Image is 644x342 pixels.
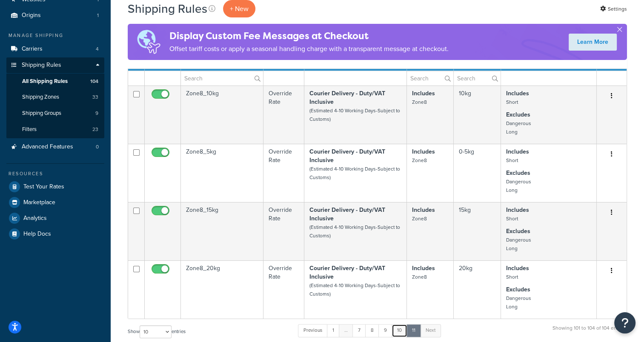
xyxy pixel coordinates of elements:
[506,89,529,98] strong: Includes
[309,165,400,181] small: (Estimated 4-10 Working Days-Subject to Customs)
[6,57,104,73] a: Shipping Rules
[506,168,530,177] strong: Excludes
[6,139,104,155] li: Advanced Features
[309,205,385,223] strong: Courier Delivery - Duty/VAT Inclusive
[407,71,454,85] input: Search
[181,202,263,260] td: Zone8_15kg
[140,325,172,338] select: Showentries
[412,98,427,106] small: Zone8
[352,324,366,337] a: 7
[569,34,617,51] a: Learn More
[96,46,99,53] span: 4
[128,0,207,17] h1: Shipping Rules
[392,324,407,337] a: 10
[506,215,518,222] small: Short
[600,3,627,15] a: Settings
[6,139,104,155] a: Advanced Features 0
[506,273,518,281] small: Short
[22,78,68,85] span: All Shipping Rules
[506,236,531,252] small: Dangerous Long
[506,227,530,236] strong: Excludes
[181,71,263,85] input: Search
[506,294,531,311] small: Dangerous Long
[506,264,529,273] strong: Includes
[506,110,530,119] strong: Excludes
[420,324,441,337] a: Next
[169,43,449,55] p: Offset tariff costs or apply a seasonal handling charge with a transparent message at checkout.
[412,205,435,214] strong: Includes
[412,89,435,98] strong: Includes
[309,89,385,106] strong: Courier Delivery - Duty/VAT Inclusive
[95,110,98,117] span: 9
[506,98,518,106] small: Short
[406,324,421,337] a: 11
[263,85,304,144] td: Override Rate
[96,143,99,151] span: 0
[263,202,304,260] td: Override Rate
[454,71,501,85] input: Search
[6,122,104,137] li: Filters
[23,215,47,222] span: Analytics
[339,324,353,337] a: …
[97,12,99,19] span: 1
[309,223,400,239] small: (Estimated 4-10 Working Days-Subject to Customs)
[6,122,104,137] a: Filters 23
[22,126,37,133] span: Filters
[6,170,104,177] div: Resources
[6,8,104,23] a: Origins 1
[181,85,263,144] td: Zone8_10kg
[6,41,104,57] li: Carriers
[6,32,104,39] div: Manage Shipping
[6,74,104,89] a: All Shipping Rules 104
[181,260,263,319] td: Zone8_20kg
[23,231,51,238] span: Help Docs
[169,29,449,43] h4: Display Custom Fee Messages at Checkout
[6,74,104,89] li: All Shipping Rules
[506,178,531,194] small: Dangerous Long
[6,211,104,226] a: Analytics
[22,94,59,101] span: Shipping Zones
[6,41,104,57] a: Carriers 4
[6,195,104,210] a: Marketplace
[552,323,627,342] div: Showing 101 to 104 of 104 entries
[92,94,98,101] span: 33
[412,215,427,222] small: Zone8
[22,46,43,53] span: Carriers
[22,12,41,19] span: Origins
[298,324,328,337] a: Previous
[6,89,104,105] li: Shipping Zones
[412,273,427,281] small: Zone8
[309,264,385,281] strong: Courier Delivery - Duty/VAT Inclusive
[6,57,104,138] li: Shipping Rules
[6,179,104,194] a: Test Your Rates
[22,62,61,69] span: Shipping Rules
[412,264,435,273] strong: Includes
[263,260,304,319] td: Override Rate
[614,312,635,333] button: Open Resource Center
[128,325,186,338] label: Show entries
[506,285,530,294] strong: Excludes
[454,260,501,319] td: 20kg
[454,85,501,144] td: 10kg
[454,144,501,202] td: 0-5kg
[6,105,104,121] a: Shipping Groups 9
[181,144,263,202] td: Zone8_5kg
[327,324,340,337] a: 1
[412,147,435,156] strong: Includes
[6,89,104,105] a: Shipping Zones 33
[92,126,98,133] span: 23
[309,107,400,123] small: (Estimated 4-10 Working Days-Subject to Customs)
[506,157,518,164] small: Short
[309,147,385,165] strong: Courier Delivery - Duty/VAT Inclusive
[6,226,104,242] a: Help Docs
[6,8,104,23] li: Origins
[23,199,55,206] span: Marketplace
[412,157,427,164] small: Zone8
[506,120,531,136] small: Dangerous Long
[506,147,529,156] strong: Includes
[454,202,501,260] td: 15kg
